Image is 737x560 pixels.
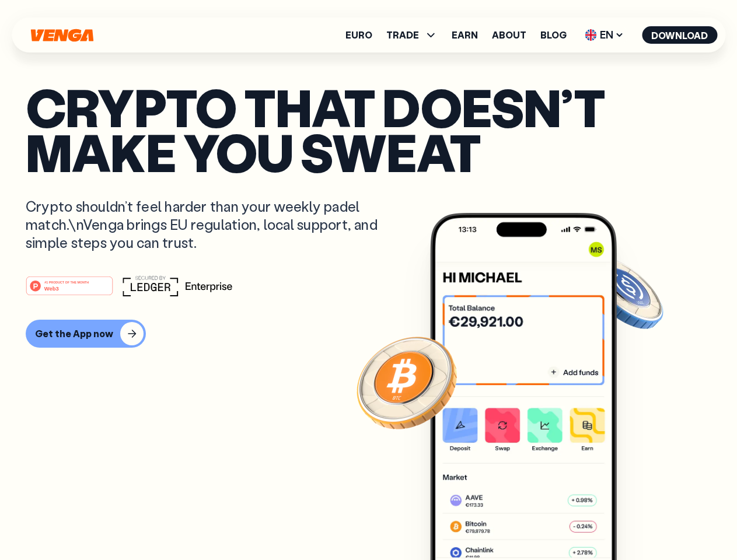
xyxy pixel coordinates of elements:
img: flag-uk [585,29,596,41]
a: Get the App now [26,320,711,348]
img: USDC coin [582,251,666,335]
div: Get the App now [35,328,113,339]
img: Bitcoin [354,330,459,435]
p: Crypto shouldn’t feel harder than your weekly padel match.\nVenga brings EU regulation, local sup... [26,197,394,252]
span: TRADE [386,30,419,40]
span: TRADE [386,28,438,42]
a: Euro [345,30,372,40]
svg: Home [29,29,95,42]
button: Get the App now [26,320,146,348]
a: About [492,30,526,40]
tspan: Web3 [44,285,59,291]
a: #1 PRODUCT OF THE MONTHWeb3 [26,283,113,298]
a: Earn [452,30,478,40]
button: Download [642,26,717,44]
span: EN [581,26,628,44]
a: Blog [540,30,567,40]
p: Crypto that doesn’t make you sweat [26,85,711,174]
tspan: #1 PRODUCT OF THE MONTH [44,280,89,283]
